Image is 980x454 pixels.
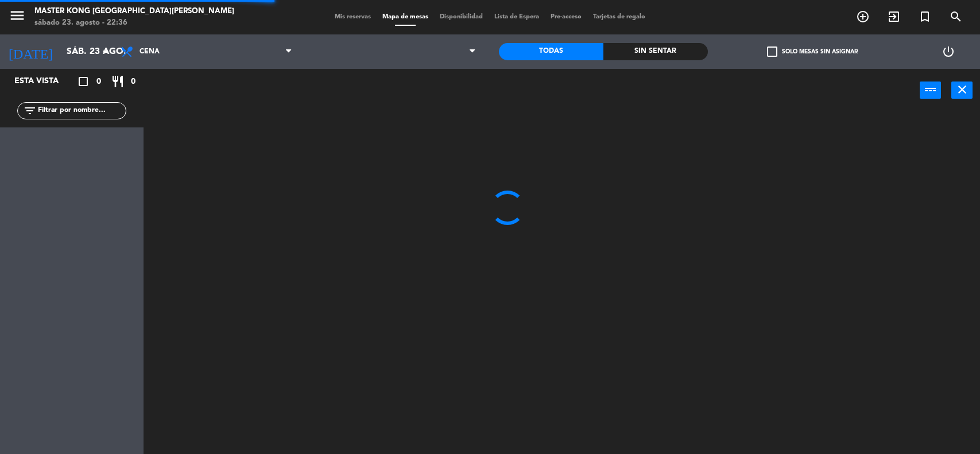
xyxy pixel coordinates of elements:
i: close [955,83,969,96]
i: search [949,10,963,24]
input: Filtrar por nombre... [37,104,126,117]
div: Master Kong [GEOGRAPHIC_DATA][PERSON_NAME] [34,6,234,17]
div: Todas [499,43,603,60]
div: Esta vista [6,75,83,88]
i: restaurant [111,75,125,88]
i: exit_to_app [887,10,901,24]
span: Disponibilidad [434,14,489,20]
i: turned_in_not [918,10,932,24]
span: 0 [96,75,101,88]
i: crop_square [76,75,90,88]
span: check_box_outline_blank [767,46,777,57]
i: menu [9,7,26,24]
label: Solo mesas sin asignar [767,46,858,57]
i: add_circle_outline [856,10,870,24]
i: filter_list [23,104,37,118]
span: Mapa de mesas [377,14,434,20]
span: 0 [131,75,135,88]
div: Sin sentar [603,43,708,60]
button: menu [9,7,26,28]
i: power_input [924,83,938,96]
span: Mis reservas [329,14,377,20]
button: close [951,82,973,99]
div: sábado 23. agosto - 22:36 [34,17,234,29]
i: power_settings_new [942,45,955,59]
button: power_input [920,82,941,99]
span: Lista de Espera [489,14,545,20]
span: Cena [140,48,160,56]
i: arrow_drop_down [98,45,112,59]
span: Tarjetas de regalo [587,14,651,20]
span: Pre-acceso [545,14,587,20]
